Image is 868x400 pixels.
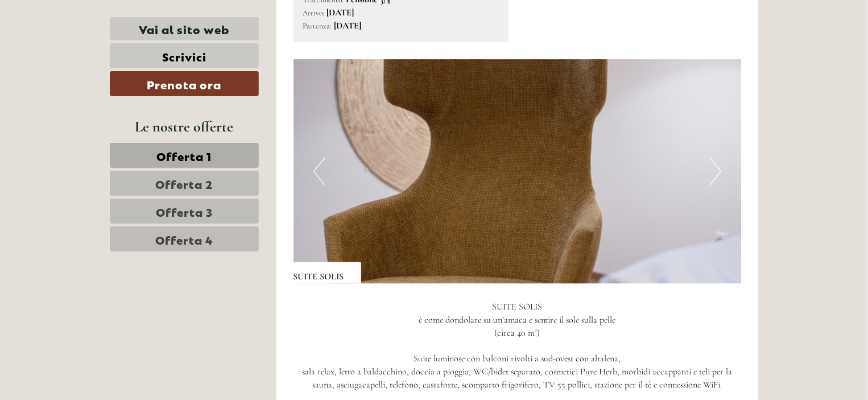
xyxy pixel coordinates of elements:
[294,59,742,283] img: image
[155,231,213,247] span: Offerta 4
[303,8,325,18] small: Arrivo:
[110,17,259,40] a: Vai al sito web
[334,20,362,31] b: [DATE]
[110,116,259,137] div: Le nostre offerte
[156,175,213,191] span: Offerta 2
[110,43,259,68] a: Scrivici
[313,157,325,185] button: Previous
[156,203,213,219] span: Offerta 3
[709,157,721,185] button: Next
[294,262,361,283] div: SUITE SOLIS
[303,21,332,31] small: Partenza:
[294,300,742,391] p: SUITE SOLIS è come dondolare su un’amaca e sentire il sole sulla pelle (circa 40 m²) Suite lumino...
[110,71,259,96] a: Prenota ora
[157,147,212,163] span: Offerta 1
[327,7,354,18] b: [DATE]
